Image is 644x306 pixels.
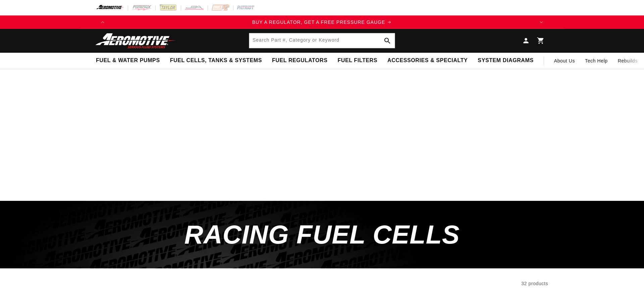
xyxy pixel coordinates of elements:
button: Translation missing: en.sections.announcements.previous_announcement [96,15,109,29]
span: Rebuilds [618,57,638,64]
summary: Fuel Filters [332,53,382,69]
summary: Fuel & Water Pumps [91,53,165,69]
span: Fuel & Water Pumps [96,57,160,64]
summary: Tech Help [580,53,613,69]
span: 32 products [521,281,548,286]
span: Fuel Cells, Tanks & Systems [170,57,262,64]
summary: System Diagrams [473,53,538,69]
input: Search Part #, Category or Keyword [249,33,395,48]
button: Translation missing: en.sections.announcements.next_announcement [535,15,548,29]
summary: Rebuilds [613,53,643,69]
span: Fuel Regulators [272,57,327,64]
span: Tech Help [585,57,608,64]
summary: Accessories & Specialty [382,53,473,69]
span: Accessories & Specialty [387,57,468,64]
slideshow-component: Translation missing: en.sections.announcements.announcement_bar [79,15,565,29]
a: BUY A REGULATOR, GET A FREE PRESSURE GAUGE [109,18,535,26]
span: Racing Fuel Cells [184,220,460,249]
div: 1 of 4 [109,18,535,26]
span: About Us [554,58,575,63]
a: About Us [549,53,580,69]
img: Aeromotive [94,33,177,49]
span: System Diagrams [478,57,533,64]
button: Search Part #, Category or Keyword [380,33,395,48]
span: Fuel Filters [337,57,377,64]
div: Announcement [109,18,535,26]
summary: Fuel Regulators [267,53,332,69]
summary: Fuel Cells, Tanks & Systems [165,53,267,69]
span: BUY A REGULATOR, GET A FREE PRESSURE GAUGE [252,19,385,25]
